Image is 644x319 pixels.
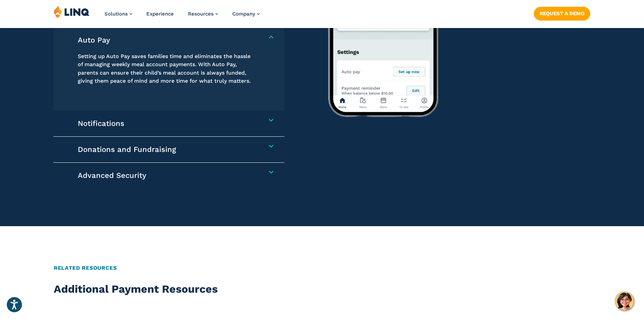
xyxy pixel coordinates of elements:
nav: Button Navigation [534,5,590,20]
h4: Donations and Fundraising [78,145,253,154]
a: Resources [188,11,218,17]
h2: Related Resources [54,264,590,272]
span: Company [232,11,255,17]
span: Setting up Auto Pay saves families time and eliminates the hassle of managing weekly meal account... [78,53,251,84]
nav: Primary Navigation [104,5,260,28]
h4: Advanced Security [78,171,253,180]
h4: Auto Pay [78,35,253,45]
a: Solutions [104,11,132,17]
img: LINQ | K‑12 Software [54,5,90,18]
h4: Notifications [78,119,253,128]
span: Solutions [104,11,128,17]
h2: Additional Payment Resources [54,282,314,297]
a: Company [232,11,260,17]
button: Hello, have a question? Let’s chat. [615,292,634,311]
a: Request a Demo [534,7,590,20]
span: Resources [188,11,214,17]
a: Experience [146,11,174,17]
